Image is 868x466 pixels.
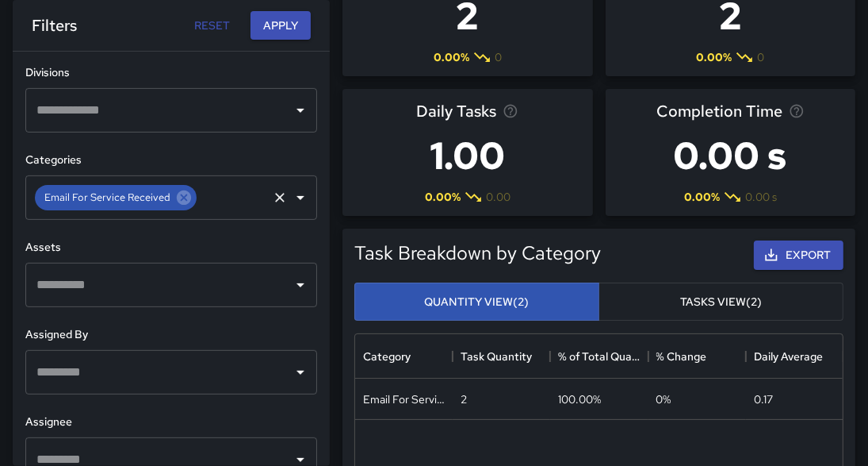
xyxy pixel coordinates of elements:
div: % of Total Quantity [558,334,640,379]
div: % Change [648,334,746,379]
button: Open [289,99,312,121]
svg: Average time taken to complete tasks in the selected period, compared to the previous period. [789,103,805,119]
div: Daily Average [746,334,843,379]
div: Email For Service Received [35,185,197,210]
h6: Categories [25,152,317,169]
div: Task Quantity [453,334,550,379]
div: 100.00% [558,391,601,407]
button: Reset [187,11,238,40]
span: Daily Tasks [416,98,496,124]
button: Apply [250,11,311,40]
h6: Filters [32,13,77,38]
h6: Assets [25,239,317,256]
span: 0.00 % [434,49,469,65]
h6: Assigned By [25,326,317,344]
svg: Average number of tasks per day in the selected period, compared to the previous period. [503,103,518,119]
div: % Change [656,334,707,379]
button: Quantity View(2) [354,283,599,322]
h5: Task Breakdown by Category [354,241,601,266]
span: Completion Time [656,98,782,124]
div: Category [355,334,453,379]
span: 0 % [656,391,671,407]
h6: Divisions [25,64,317,82]
div: % of Total Quantity [550,334,648,379]
div: Task Quantity [461,334,532,379]
div: 2 [461,391,467,407]
span: 0 [757,49,764,65]
span: 0.00 % [684,189,720,205]
span: 0.00 % [425,189,461,205]
div: Email For Service Received [363,391,445,407]
span: 0.00 [486,189,510,205]
div: Daily Average [754,334,823,379]
div: 0.17 [754,391,773,407]
span: 0.00 s [745,189,777,205]
button: Tasks View(2) [598,283,843,322]
span: 0.00 % [696,49,732,65]
button: Open [289,187,312,209]
button: Open [289,274,312,296]
h6: Assignee [25,414,317,431]
span: Email For Service Received [35,188,180,206]
h3: 1.00 [416,124,518,187]
div: Category [363,334,411,379]
button: Open [289,361,312,383]
h3: 0.00 s [656,124,805,187]
button: Clear [269,187,291,209]
span: 0 [495,49,502,65]
button: Export [754,241,843,270]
